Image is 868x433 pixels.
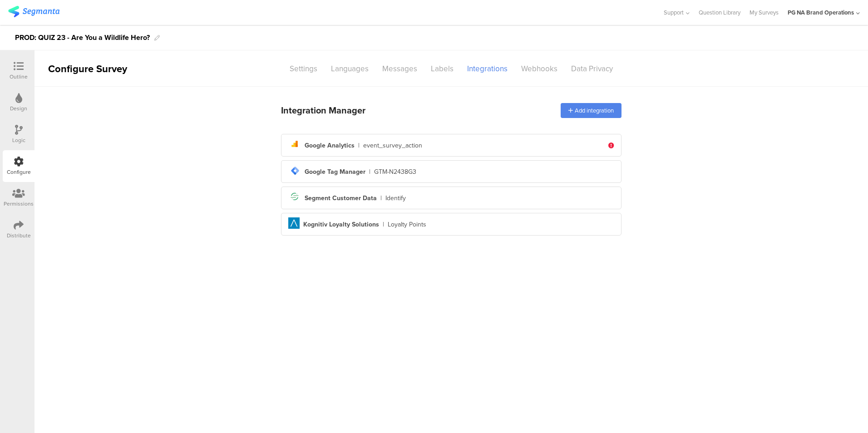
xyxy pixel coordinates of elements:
div: Outline [10,73,28,81]
div: Add integration [561,103,621,118]
div: Kognitiv Loyalty Solutions [303,220,379,229]
div: PROD: QUIZ 23 - Are You a Wildlife Hero? [15,30,150,45]
img: segmanta logo [8,6,59,17]
div: Distribute [7,231,31,240]
div: Integration Manager [281,103,365,117]
div: | [380,193,382,203]
div: Google Tag Manager [305,167,365,177]
span: Support [664,8,684,17]
div: Google Analytics [305,141,355,150]
div: Logic [12,136,25,144]
div: Loyalty Points [388,220,426,229]
div: | [358,141,360,150]
div: Data Privacy [564,61,620,77]
div: Labels [424,61,460,77]
div: Permissions [4,200,34,208]
div: Messages [375,61,424,77]
div: | [383,220,384,229]
div: event_survey_action [363,141,422,150]
div: | [369,167,370,177]
div: Configure [7,168,31,176]
div: PG NA Brand Operations [788,8,854,17]
div: Identify [385,193,406,203]
div: Settings [283,61,324,77]
div: Webhooks [514,61,564,77]
div: Configure Survey [35,61,139,76]
div: Languages [324,61,375,77]
div: GTM-N2438G3 [374,167,416,177]
div: Integrations [460,61,514,77]
div: Design [10,104,27,113]
div: Segment Customer Data [305,193,377,203]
